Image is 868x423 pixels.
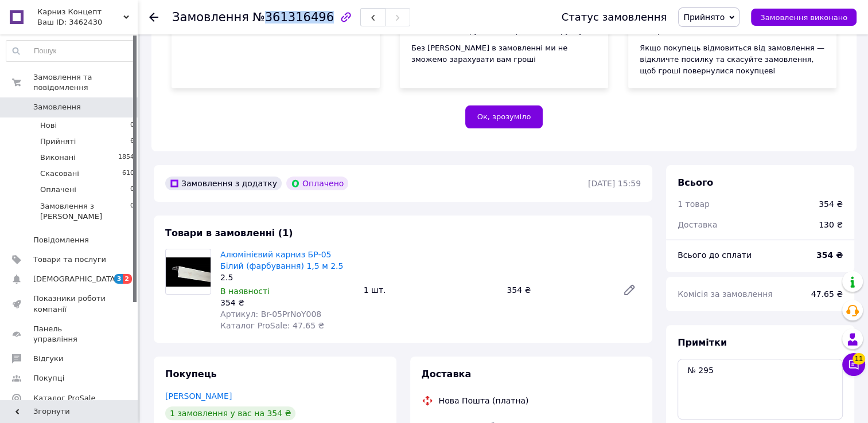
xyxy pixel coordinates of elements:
div: 354 ₴ [502,282,613,298]
span: В наявності [220,287,270,296]
span: 6 [130,136,134,147]
a: [PERSON_NAME] [165,391,232,401]
div: Статус замовлення [562,11,667,23]
div: 130 ₴ [812,212,850,237]
div: Якщо покупець відмовиться від замовлення — відкличте посилку та скасуйте замовлення, щоб гроші по... [640,42,825,77]
span: Каталог ProSale [33,393,95,404]
div: Без [PERSON_NAME] в замовленні ми не зможемо зарахувати вам гроші [411,42,597,65]
span: Оплачені [40,185,76,195]
span: Каталог ProSale: 47.65 ₴ [220,321,324,330]
span: 3 [114,274,123,284]
span: Покупці [33,373,64,383]
span: Замовлення виконано [760,13,847,22]
button: Чат з покупцем11 [842,353,865,376]
img: Алюмінієвий карниз БР-05 Білий (фарбування) 1,5 м 2.5 [166,257,211,287]
span: Всього [678,177,713,188]
span: Панель управління [33,324,106,344]
input: Пошук [6,41,135,61]
time: [DATE] 15:59 [588,179,641,188]
div: Ваш ID: 3462430 [37,17,138,28]
span: Нові [40,120,57,131]
div: 2.5 [220,272,355,283]
span: 2 [123,274,132,284]
span: Покупець [165,369,217,379]
div: 354 ₴ [819,198,843,210]
span: 1854 [118,152,134,163]
span: Карниз Концепт [37,7,123,17]
span: 11 [853,353,865,365]
span: [DEMOGRAPHIC_DATA] [33,274,118,284]
span: Замовлення [33,102,81,112]
span: Комісія за замовлення [678,289,773,299]
div: Повернутися назад [149,11,158,23]
span: Доставка [422,369,472,379]
span: 0 [130,201,134,222]
span: Товари в замовленні (1) [165,228,293,238]
div: 1 шт. [359,282,503,298]
div: 1 замовлення у вас на 354 ₴ [165,406,295,420]
span: Примітки [678,337,727,348]
span: Скасовані [40,169,79,179]
span: Виконані [40,152,76,163]
span: 0 [130,120,134,131]
span: Прийняті [40,136,76,147]
button: Замовлення виконано [751,9,857,26]
span: 1 товар [678,199,710,209]
div: Нова Пошта (платна) [436,395,532,406]
a: Редагувати [618,279,641,301]
div: Оплачено [286,177,348,190]
span: 0 [130,185,134,195]
span: 610 [122,169,134,179]
span: Всього до сплати [678,250,752,260]
a: Алюмінієвий карниз БР-05 Білий (фарбування) 1,5 м 2.5 [220,250,343,271]
div: 354 ₴ [220,297,355,308]
b: 354 ₴ [816,250,843,260]
span: Показники роботи компанії [33,293,106,314]
span: Прийнято [683,13,725,22]
span: №361316496 [252,10,334,24]
button: Ок, зрозуміло [465,105,543,128]
span: Замовлення [172,10,249,24]
span: Замовлення з [PERSON_NAME] [40,201,130,222]
span: Товари та послуги [33,254,106,265]
span: Відгуки [33,354,63,364]
span: 47.65 ₴ [811,289,843,299]
span: Доставка [678,220,717,229]
span: Ок, зрозуміло [477,112,531,121]
div: Замовлення з додатку [165,177,282,190]
textarea: № 295 [678,359,843,420]
span: Замовлення та повідомлення [33,72,138,93]
span: Артикул: Br-05PrNoY008 [220,310,321,319]
span: Повідомлення [33,235,89,245]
